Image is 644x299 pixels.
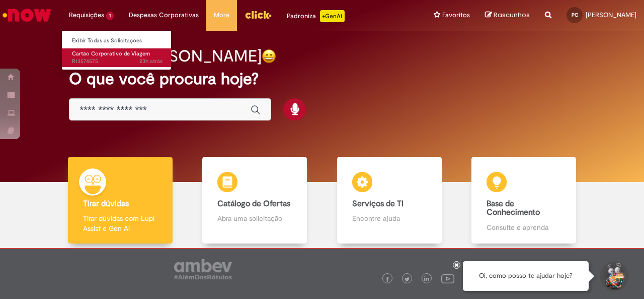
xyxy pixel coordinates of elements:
[61,30,172,70] ul: Requisições
[217,199,290,209] b: Catálogo de Ofertas
[442,10,470,20] span: Favoritos
[262,49,276,64] img: happy-face.png
[320,10,345,22] p: +GenAi
[287,10,345,22] div: Padroniza
[69,70,575,88] h2: O que você procura hoje?
[62,48,173,67] a: Aberto R13574575 : Cartão Corporativo de Viagem
[129,10,199,20] span: Despesas Corporativas
[441,272,454,285] img: logo_footer_youtube.png
[62,35,173,46] a: Exibir Todas as Solicitações
[106,12,114,20] span: 1
[217,213,292,223] p: Abra uma solicitação
[463,261,589,291] div: Oi, como posso te ajudar hoje?
[352,213,427,223] p: Encontre ajuda
[245,7,272,22] img: click_logo_yellow_360x200.png
[139,57,163,65] time: 29/09/2025 09:38:20
[1,5,53,25] img: ServiceNow
[424,276,429,282] img: logo_footer_linkedin.png
[405,277,410,282] img: logo_footer_twitter.png
[69,10,104,20] span: Requisições
[83,213,157,233] p: Tirar dúvidas com Lupi Assist e Gen Ai
[188,157,323,244] a: Catálogo de Ofertas Abra uma solicitação
[457,157,592,244] a: Base de Conhecimento Consulte e aprenda
[139,57,163,65] span: 23h atrás
[214,10,229,20] span: More
[322,157,457,244] a: Serviços de TI Encontre ajuda
[485,11,530,20] a: Rascunhos
[352,199,404,209] b: Serviços de TI
[572,12,578,18] span: PC
[72,50,150,57] span: Cartão Corporativo de Viagem
[72,57,163,66] span: R13574575
[83,199,129,209] b: Tirar dúvidas
[599,261,629,291] button: Iniciar Conversa de Suporte
[586,11,636,19] span: [PERSON_NAME]
[487,199,540,218] b: Base de Conhecimento
[487,222,561,232] p: Consulte e aprenda
[174,259,232,279] img: logo_footer_ambev_rotulo_gray.png
[385,277,390,282] img: logo_footer_facebook.png
[53,157,188,244] a: Tirar dúvidas Tirar dúvidas com Lupi Assist e Gen Ai
[494,10,530,20] span: Rascunhos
